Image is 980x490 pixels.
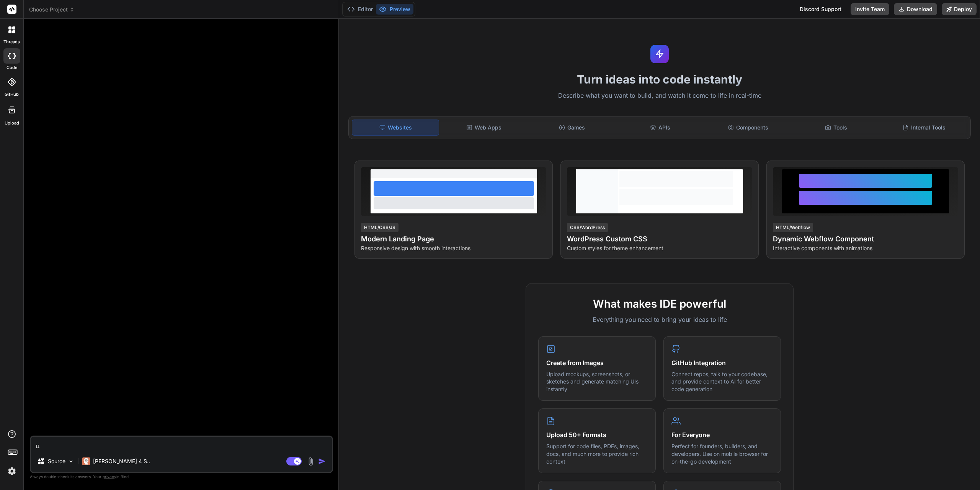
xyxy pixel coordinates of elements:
[894,3,937,15] button: Download
[546,430,648,439] h4: Upload 50+ Formats
[103,474,116,479] span: privacy
[617,120,703,136] div: APIs
[5,465,18,478] img: settings
[30,473,333,480] p: Always double-check its answers. Your in Bind
[671,358,773,367] h4: GitHub Integration
[773,223,813,232] div: HTML/Webflow
[671,430,773,439] h4: For Everyone
[546,442,648,465] p: Support for code files, PDFs, images, docs, and much more to provide rich context
[93,457,150,465] p: [PERSON_NAME] 4 S..
[793,120,879,136] div: Tools
[705,120,791,136] div: Components
[773,244,958,252] p: Interactive components with animations
[344,72,975,86] h1: Turn ideas into code instantly
[567,244,752,252] p: Custom styles for theme enhancement
[376,4,413,15] button: Preview
[68,458,74,465] img: Pick Models
[529,120,615,136] div: Games
[546,358,648,367] h4: Create from Images
[795,3,846,15] div: Discord Support
[318,457,326,465] img: icon
[29,6,75,13] span: Choose Project
[538,296,781,312] h2: What makes IDE powerful
[567,234,752,244] h4: WordPress Custom CSS
[344,91,975,101] p: Describe what you want to build, and watch it come to life in real-time
[352,120,439,136] div: Websites
[851,3,889,15] button: Invite Team
[441,120,527,136] div: Web Apps
[567,223,608,232] div: CSS/WordPress
[671,370,773,393] p: Connect repos, talk to your codebase, and provide context to AI for better code generation
[361,234,546,244] h4: Modern Landing Page
[546,370,648,393] p: Upload mockups, screenshots, or sketches and generate matching UIs instantly
[773,234,958,244] h4: Dynamic Webflow Component
[5,120,19,126] label: Upload
[3,39,20,45] label: threads
[48,457,65,465] p: Source
[942,3,977,15] button: Deploy
[306,457,315,466] img: attachment
[538,315,781,324] p: Everything you need to bring your ideas to life
[361,223,399,232] div: HTML/CSS/JS
[361,244,546,252] p: Responsive design with smooth interactions
[671,442,773,465] p: Perfect for founders, builders, and developers. Use on mobile browser for on-the-go development
[881,120,967,136] div: Internal Tools
[344,4,376,15] button: Editor
[82,457,90,465] img: Claude 4 Sonnet
[7,64,17,71] label: code
[5,91,19,98] label: GitHub
[31,437,332,451] textarea: แ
